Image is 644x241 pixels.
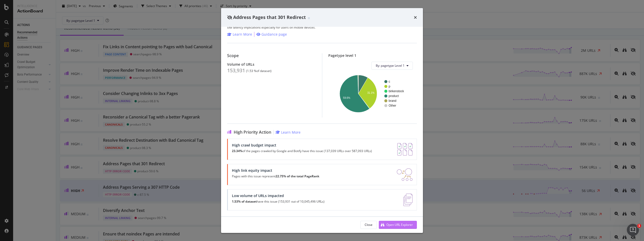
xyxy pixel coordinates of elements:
[227,32,252,37] a: Learn More
[397,168,413,181] img: DDxVyA23.png
[360,221,377,229] button: Close
[221,8,423,233] div: modal
[389,80,390,83] text: c
[367,91,374,94] text: 31.1%
[328,53,417,58] div: Pagetype level 1
[261,32,287,37] div: Guidance page
[371,62,413,70] button: By: pagetype Level 1
[227,53,316,58] div: Scope
[232,199,257,204] strong: 1.53% of dataset
[365,223,372,227] div: Close
[389,89,404,93] text: birkenstock
[227,67,245,74] div: 153,931
[281,130,301,135] div: Learn More
[232,194,325,198] div: Low volume of URLs impacted
[343,96,350,99] text: 59.6%
[376,63,405,68] span: By: pagetype Level 1
[232,149,372,153] p: of the pages crawled by Google and Botify have this issue (137,039 URLs over 587,093 URLs)
[397,143,413,156] img: AY0oso9MOvYAAAAASUVORK5CYII=
[256,32,287,37] a: Guidance page
[227,62,316,66] div: Volume of URLs
[232,200,325,203] p: have this issue (153,931 out of 10,045,496 URLs)
[232,149,243,153] strong: 23.34%
[246,69,272,73] div: ( 1.53 % of dataset )
[332,74,411,113] svg: A chart.
[389,104,396,107] text: Other
[233,32,252,37] div: Learn More
[414,14,417,21] div: times
[308,17,310,19] img: Equal
[403,194,413,206] img: e5DMFwAAAABJRU5ErkJggg==
[232,175,319,178] p: Pages with this issue represent
[233,14,306,20] span: Address Pages that 301 Redirect
[232,143,372,147] div: High crawl budget impact
[379,221,417,229] button: Open URL Explorer
[389,99,396,103] text: brand
[389,85,390,88] text: p
[386,223,413,227] div: Open URL Explorer
[389,94,399,98] text: product
[276,130,301,135] a: Learn More
[232,168,319,173] div: High link equity impact
[627,224,639,236] iframe: Intercom live chat
[637,224,641,228] span: 1
[227,15,232,19] div: eye-slash
[276,174,319,178] strong: 22.75% of the total PageRank
[234,130,271,135] span: High Priority Action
